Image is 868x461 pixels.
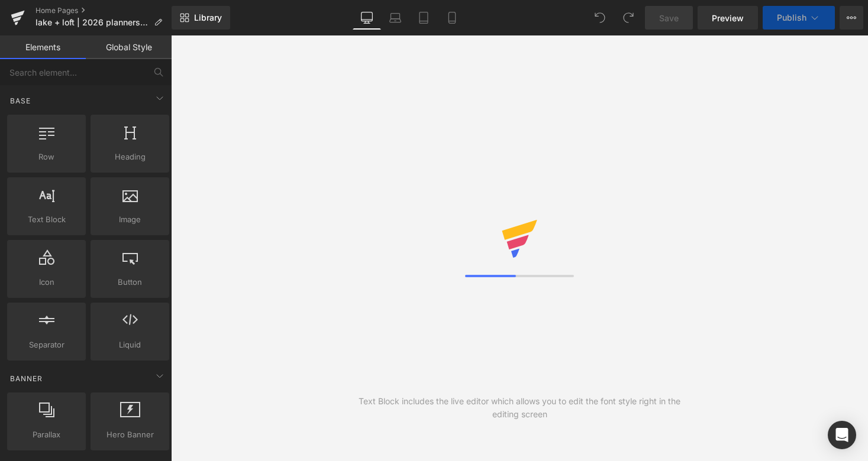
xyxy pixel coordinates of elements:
span: Base [9,95,32,106]
a: Home Pages [36,6,172,15]
a: New Library [172,6,230,30]
button: Undo [588,6,612,30]
a: Laptop [381,6,409,30]
span: Heading [94,151,166,163]
a: Desktop [353,6,381,30]
a: Tablet [409,6,438,30]
a: Global Style [86,35,172,59]
span: Publish [777,13,806,22]
span: Text Block [11,213,82,226]
span: Library [194,12,222,23]
span: lake + loft | 2026 planners w reverie [36,18,149,27]
div: Text Block includes the live editor which allows you to edit the font style right in the editing ... [346,395,694,421]
button: More [840,6,863,30]
span: Save [659,12,679,24]
span: Preview [712,12,744,24]
button: Publish [763,6,835,30]
span: Parallax [11,428,82,441]
span: Button [94,276,166,288]
span: Banner [9,373,44,384]
a: Mobile [438,6,466,30]
a: Preview [698,6,758,30]
span: Row [11,151,82,163]
span: Separator [11,339,82,351]
button: Redo [617,6,640,30]
div: Open Intercom Messenger [828,421,856,449]
span: Icon [11,276,82,288]
span: Hero Banner [94,428,166,441]
span: Image [94,213,166,226]
span: Liquid [94,339,166,351]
